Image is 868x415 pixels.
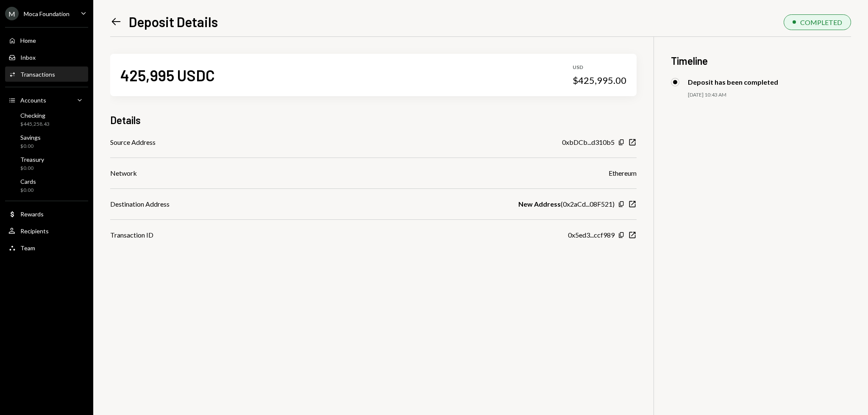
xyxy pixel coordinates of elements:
a: Home [5,33,88,48]
div: 0x5ed3...ccf989 [568,230,615,240]
div: Team [20,244,35,252]
div: Transaction ID [110,230,153,240]
div: 425,995 USDC [120,66,215,85]
a: Checking$445,258.43 [5,109,88,130]
div: Deposit has been completed [688,78,778,86]
a: Rewards [5,206,88,221]
a: Recipients [5,223,88,238]
div: Moca Foundation [24,10,70,17]
div: Cards [20,178,36,185]
div: $0.00 [20,187,36,194]
div: Checking [20,112,50,119]
a: Savings$0.00 [5,131,88,152]
a: Accounts [5,92,88,108]
a: Cards$0.00 [5,175,88,196]
div: M [5,7,19,20]
div: Recipients [20,227,49,235]
div: COMPLETED [800,18,842,26]
div: Savings [20,134,41,141]
div: USD [573,64,626,71]
div: Destination Address [110,199,170,209]
div: Inbox [20,54,36,61]
a: Transactions [5,66,88,82]
h3: Details [110,113,141,127]
div: $0.00 [20,165,44,172]
div: Accounts [20,97,46,104]
a: Team [5,240,88,255]
div: Network [110,168,137,178]
h1: Deposit Details [129,13,218,30]
div: $445,258.43 [20,121,50,128]
div: Rewards [20,210,44,218]
a: Inbox [5,50,88,65]
div: $425,995.00 [573,75,626,86]
a: Treasury$0.00 [5,153,88,174]
div: Treasury [20,156,44,163]
div: [DATE] 10:43 AM [688,91,851,99]
div: ( 0x2aCd...08F521 ) [518,199,615,209]
b: New Address [518,199,561,209]
h3: Timeline [671,54,851,68]
div: Transactions [20,71,55,78]
div: 0xbDCb...d310b5 [562,137,615,147]
div: Ethereum [609,168,637,178]
div: Source Address [110,137,156,147]
div: $0.00 [20,143,41,150]
div: Home [20,37,36,44]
